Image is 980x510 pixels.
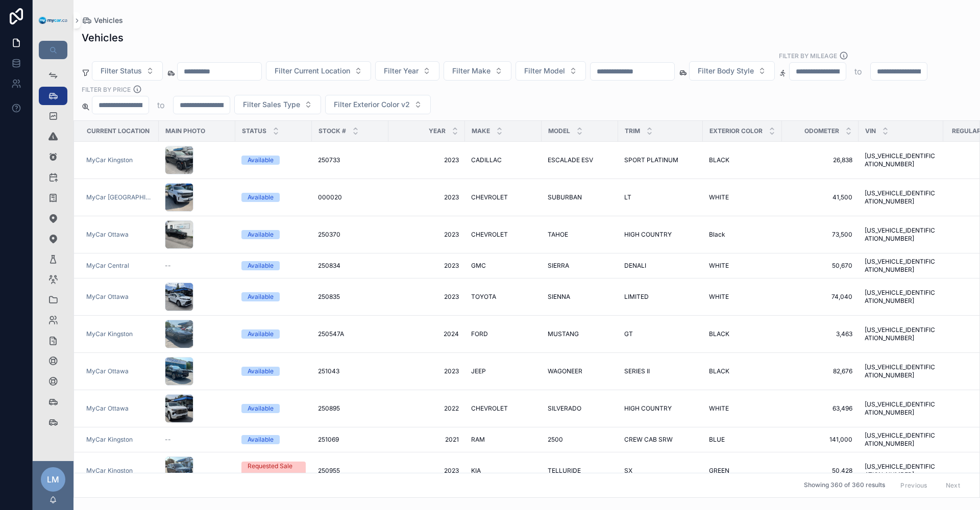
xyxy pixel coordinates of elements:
[709,231,725,239] span: Black
[788,404,852,413] a: 63,496
[395,367,459,375] a: 2023
[471,262,486,270] span: GMC
[524,66,565,76] span: Filter Model
[624,467,697,475] a: SX
[33,59,73,461] div: scrollable content
[318,436,382,444] a: 251069
[395,262,459,270] a: 2023
[625,127,640,135] span: Trim
[548,231,612,239] a: TAHOE
[788,467,852,475] a: 50,428
[241,193,306,202] a: Available
[241,462,306,480] a: Requested Sale Cancellation
[865,431,937,448] span: [US_VEHICLE_IDENTIFICATION_NUMBER]
[709,367,729,375] span: BLACK
[471,330,488,338] span: FORD
[698,66,754,76] span: Filter Body Style
[241,230,306,239] a: Available
[395,404,459,413] span: 2022
[709,231,776,239] a: Black
[165,436,171,444] span: --
[318,231,340,239] span: 250370
[689,61,775,81] button: Select Button
[779,51,837,60] label: Filter By Mileage
[318,193,342,201] span: 000020
[429,127,446,135] span: Year
[241,404,306,413] a: Available
[86,436,153,444] a: MyCar Kingston
[248,462,300,480] div: Requested Sale Cancellation
[709,156,776,164] a: BLACK
[234,95,321,114] button: Select Button
[318,367,382,375] a: 251043
[865,363,937,379] a: [US_VEHICLE_IDENTIFICATION_NUMBER]
[709,330,776,338] a: BLACK
[624,467,632,475] span: SX
[318,262,340,270] span: 250834
[804,481,885,490] span: Showing 360 of 360 results
[548,367,612,375] a: WAGONEER
[318,156,340,164] span: 250733
[471,367,486,375] span: JEEP
[709,367,776,375] a: BLACK
[248,367,274,376] div: Available
[384,66,419,76] span: Filter Year
[624,330,697,338] a: GT
[275,66,350,76] span: Filter Current Location
[86,436,133,444] a: MyCar Kingston
[395,231,459,239] span: 2023
[548,156,593,164] span: ESCALADE ESV
[325,95,431,114] button: Select Button
[242,127,266,135] span: Status
[548,193,582,201] span: SUBURBAN
[86,467,133,475] a: MyCar Kingston
[395,330,459,338] a: 2024
[395,156,459,164] span: 2023
[86,231,153,239] a: MyCar Ottawa
[248,404,274,413] div: Available
[471,404,508,413] span: CHEVROLET
[452,66,491,76] span: Filter Make
[865,226,937,243] a: [US_VEHICLE_IDENTIFICATION_NUMBER]
[86,156,133,164] a: MyCar Kingston
[334,99,410,110] span: Filter Exterior Color v2
[318,156,382,164] a: 250733
[548,467,581,475] span: TELLURIDE
[318,467,340,475] span: 250955
[624,404,697,413] a: HIGH COUNTRY
[624,262,697,270] a: DENALI
[865,258,937,274] span: [US_VEHICLE_IDENTIFICATION_NUMBER]
[471,367,535,375] a: JEEP
[548,262,569,270] span: SIERRA
[788,293,852,301] span: 74,040
[241,367,306,376] a: Available
[709,330,729,338] span: BLACK
[86,330,133,338] a: MyCar Kingston
[865,289,937,305] span: [US_VEHICLE_IDENTIFICATION_NUMBER]
[865,152,937,168] a: [US_VEHICLE_IDENTIFICATION_NUMBER]
[395,193,459,201] span: 2023
[788,436,852,444] a: 141,000
[86,293,153,301] a: MyCar Ottawa
[318,330,382,338] a: 250547A
[865,463,937,479] a: [US_VEHICLE_IDENTIFICATION_NUMBER]
[709,156,729,164] span: BLACK
[624,404,672,413] span: HIGH COUNTRY
[471,231,535,239] a: CHEVROLET
[318,367,339,375] span: 251043
[241,156,306,165] a: Available
[788,367,852,375] span: 82,676
[548,330,579,338] span: MUSTANG
[624,231,672,239] span: HIGH COUNTRY
[86,156,153,164] a: MyCar Kingston
[548,367,582,375] span: WAGONEER
[788,193,852,201] span: 41,500
[548,293,612,301] a: SIENNA
[86,404,129,413] a: MyCar Ottawa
